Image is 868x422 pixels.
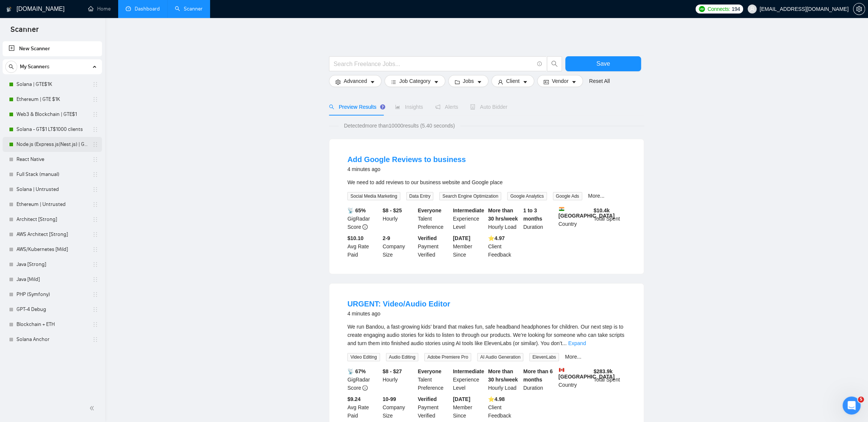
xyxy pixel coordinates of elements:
button: barsJob Categorycaret-down [384,75,445,87]
span: caret-down [370,79,375,85]
div: Experience Level [451,367,487,392]
span: setting [335,79,341,85]
div: Total Spent [592,206,627,231]
a: Ethereum | GTE $1K [17,92,88,107]
a: Full Stack (manual) [17,167,88,182]
span: Jobs [463,77,474,85]
button: settingAdvancedcaret-down [329,75,381,87]
span: ElevenLabs [529,353,559,361]
a: More... [588,193,605,199]
span: My Scanners [20,59,50,74]
div: Payment Verified [416,234,452,259]
div: Hourly Load [487,367,522,392]
span: info-circle [362,224,368,230]
span: caret-down [523,79,528,85]
span: user [498,79,503,85]
b: [GEOGRAPHIC_DATA] [559,367,615,380]
a: AWS Architect [Strong] [17,227,88,242]
span: holder [92,321,98,327]
span: Connects: [707,5,730,13]
div: Country [557,206,592,231]
button: userClientcaret-down [491,75,534,87]
span: Search Engine Optimization [439,192,501,200]
span: folder [455,79,460,85]
div: Total Spent [592,367,627,392]
span: Google Analytics [507,192,547,200]
div: Duration [522,367,557,392]
a: GPT-4 Debug [17,302,88,317]
b: $10.10 [347,235,363,241]
span: holder [92,291,98,297]
div: Talent Preference [416,367,452,392]
a: Ethereum | Untrusted [17,197,88,212]
span: Client [506,77,520,85]
span: Social Media Marketing [347,192,400,200]
b: ⭐️ 4.97 [488,235,505,241]
span: caret-down [477,79,482,85]
a: Add Google Reviews to business [347,155,466,164]
button: folderJobscaret-down [448,75,489,87]
span: holder [92,246,98,252]
span: Preview Results [329,104,383,110]
div: We need to add reviews to our business website and Google place [347,178,626,186]
span: Detected more than 10000 results (5.40 seconds) [339,122,460,130]
span: holder [92,111,98,117]
a: React Native [17,152,88,167]
a: dashboardDashboard [126,6,160,12]
button: search [5,61,17,73]
span: holder [92,171,98,177]
b: More than 6 months [523,368,553,383]
img: logo [6,3,12,15]
b: 📡 65% [347,207,366,213]
a: URGENT: Video/Audio Editor [347,300,450,308]
span: Insights [395,104,423,110]
div: Hourly [381,367,416,392]
b: [DATE] [453,396,470,402]
span: 194 [731,5,740,13]
b: 10-99 [383,396,396,402]
span: We run Bandou, a fast-growing kids’ brand that makes fun, safe headband headphones for children. ... [347,324,624,346]
span: Alerts [435,104,458,110]
a: AWS/Kubernetes [Mild] [17,242,88,257]
div: Hourly Load [487,206,522,231]
span: Advanced [344,77,367,85]
b: 📡 67% [347,368,366,374]
b: Intermediate [453,207,484,213]
a: Java [Strong] [17,257,88,272]
div: Payment Verified [416,395,452,420]
li: New Scanner [3,41,102,56]
span: holder [92,201,98,207]
span: AI Audio Generation [477,353,523,361]
div: Tooltip anchor [379,104,386,110]
span: Google Ads [553,192,582,200]
span: caret-down [434,79,439,85]
span: ... [562,340,567,346]
span: Data Entry [406,192,434,200]
div: Member Since [451,395,487,420]
span: search [547,60,562,67]
span: setting [853,6,865,12]
span: holder [92,231,98,237]
span: Adobe Premiere Pro [424,353,471,361]
b: $ 283.9k [593,368,613,374]
a: Web3 & Blockchain | GTE$1 [17,107,88,122]
div: Client Feedback [487,395,522,420]
b: More than 30 hrs/week [488,207,518,222]
img: 🇮🇳 [559,206,564,212]
a: Solana | GTE$1K [17,77,88,92]
span: Audio Editing [386,353,419,361]
a: Solana - GT$1 LT$1000 clients [17,122,88,137]
a: searchScanner [175,6,203,12]
b: Intermediate [453,368,484,374]
span: user [749,6,755,12]
span: area-chart [395,104,400,110]
b: ⭐️ 4.98 [488,396,505,402]
li: My Scanners [3,59,102,347]
b: $8 - $25 [383,207,402,213]
span: idcard [544,79,549,85]
button: Save [565,56,641,71]
a: setting [853,6,865,12]
span: holder [92,276,98,282]
a: Expand [568,340,586,346]
b: 1 to 3 months [523,207,542,222]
